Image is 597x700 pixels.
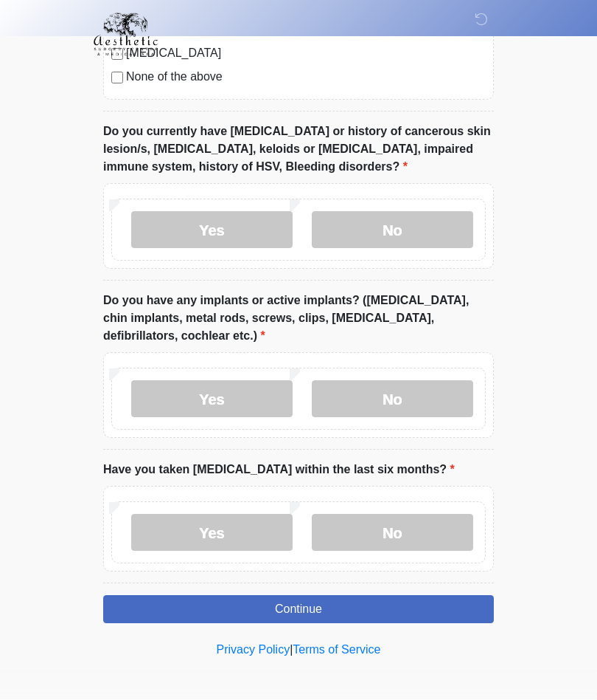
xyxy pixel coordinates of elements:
label: No [312,212,473,249]
label: No [312,381,473,418]
label: None of the above [126,69,486,86]
label: Do you currently have [MEDICAL_DATA] or history of cancerous skin lesion/s, [MEDICAL_DATA], keloi... [103,123,494,176]
img: Aesthetic Surgery Centre, PLLC Logo [88,11,163,58]
label: Have you taken [MEDICAL_DATA] within the last six months? [103,461,455,479]
a: | [290,644,293,656]
label: No [312,515,473,552]
button: Continue [103,596,494,624]
a: Privacy Policy [217,644,290,656]
a: Terms of Service [293,644,380,656]
label: Yes [131,515,293,552]
input: None of the above [111,72,123,84]
label: Yes [131,212,293,249]
label: Yes [131,381,293,418]
label: Do you have any implants or active implants? ([MEDICAL_DATA], chin implants, metal rods, screws, ... [103,292,494,346]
